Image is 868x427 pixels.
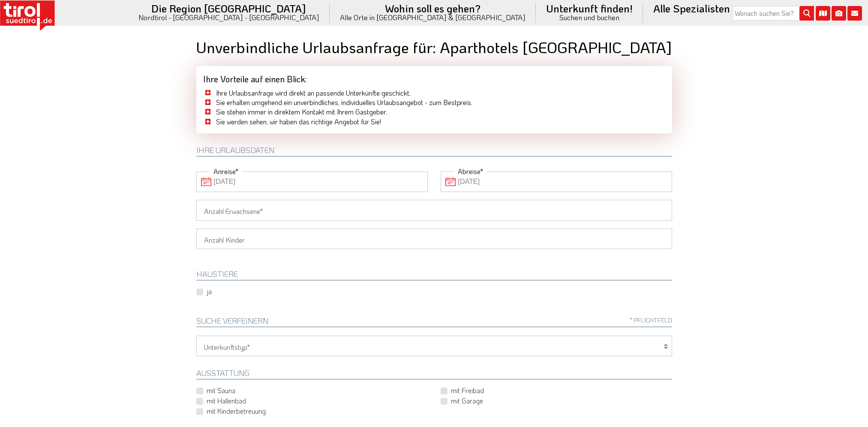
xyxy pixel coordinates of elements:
[451,386,484,395] label: mit Freibad
[451,396,483,406] label: mit Garage
[630,317,672,323] span: * Pflichtfeld
[207,396,246,406] label: mit Hallenbad
[546,14,633,21] small: Suchen und buchen
[196,146,672,156] h2: Ihre Urlaubsdaten
[847,6,862,21] i: Kontakt
[340,14,526,21] small: Alle Orte in [GEOGRAPHIC_DATA] & [GEOGRAPHIC_DATA]
[203,107,665,117] li: Sie stehen immer in direktem Kontakt mit Ihrem Gastgeber.
[203,98,665,107] li: Sie erhalten umgehend ein unverbindliches, individuelles Urlaubsangebot - zum Bestpreis.
[138,14,319,21] small: Nordtirol - [GEOGRAPHIC_DATA] - [GEOGRAPHIC_DATA]
[196,66,672,88] div: Ihre Vorteile auf einen Blick:
[196,39,672,56] h1: Unverbindliche Urlaubsanfrage für: Aparthotels [GEOGRAPHIC_DATA]
[207,287,212,296] label: ja
[207,386,235,395] label: mit Sauna
[816,6,830,21] i: Karte öffnen
[196,317,672,327] h2: Suche verfeinern
[733,6,814,21] input: Wonach suchen Sie?
[196,270,672,280] h2: HAUSTIERE
[832,6,846,21] i: Fotogalerie
[203,88,665,98] li: Ihre Urlaubsanfrage wird direkt an passende Unterkünfte geschickt.
[207,406,266,416] label: mit Kinderbetreuung
[196,369,672,379] h2: Ausstattung
[203,117,665,126] li: Sie werden sehen, wir haben das richtige Angebot für Sie!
